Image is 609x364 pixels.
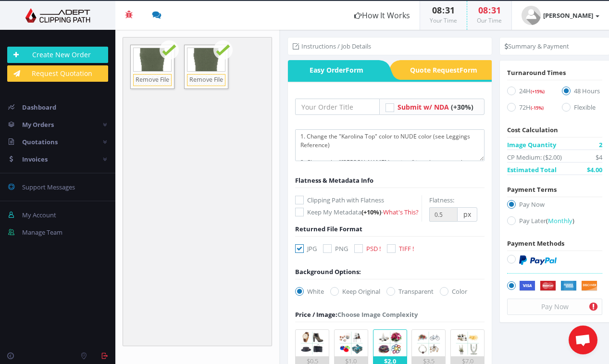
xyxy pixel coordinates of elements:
[507,200,602,213] label: Pay Now
[507,152,562,162] span: CP Medium: ($2.00)
[458,207,477,222] span: px
[507,68,566,77] span: Turnaround Times
[338,330,364,356] img: 2.png
[22,155,48,163] span: Invoices
[345,1,420,30] a: How It Works
[432,4,442,16] span: 08
[507,216,602,229] label: Pay Later
[402,60,492,80] span: Quote Request
[507,140,556,150] span: Image Quantity
[399,244,414,253] span: TIFF !
[288,60,378,80] a: Easy OrderForm
[512,1,609,30] a: [PERSON_NAME]
[133,74,172,86] a: Remove File
[488,4,491,16] span: :
[361,208,381,216] span: (+10%)
[531,87,545,95] a: (+15%)
[531,105,544,111] span: (-15%)
[596,152,602,162] span: $4
[562,102,602,115] label: Flexible
[507,165,557,175] span: Estimated Total
[22,103,56,112] span: Dashboard
[477,16,502,25] small: Our Time
[295,287,324,296] label: White
[507,102,547,115] label: 72H
[599,140,602,150] span: 2
[288,60,378,80] span: Easy Order
[7,8,108,23] img: Adept Graphics
[531,103,544,112] a: (-15%)
[293,41,371,51] li: Instructions / Job Details
[295,244,317,253] label: JPG
[7,65,108,82] a: Request Quotation
[383,208,419,216] a: What's This?
[295,225,362,233] span: Returned File Format
[366,244,381,253] span: PSD !
[22,138,58,146] span: Quotations
[478,4,488,16] span: 08
[430,16,457,25] small: Your Time
[445,4,455,16] span: 31
[543,11,593,20] strong: [PERSON_NAME]
[415,330,442,356] img: 4.png
[519,255,557,265] img: PayPal
[505,41,569,51] li: Summary & Payment
[295,267,361,276] div: Background Options:
[569,326,597,354] div: Open chat
[442,4,445,16] span: :
[398,102,449,112] span: Submit w/ NDA
[507,239,564,248] span: Payment Methods
[548,216,572,225] span: Monthly
[451,102,473,112] span: (+30%)
[295,207,422,217] label: Keep My Metadata -
[507,126,558,134] span: Cost Calculation
[323,244,348,253] label: PNG
[377,330,403,356] img: 3.png
[386,287,434,296] label: Transparent
[507,86,547,99] label: 24H
[330,287,380,296] label: Keep Original
[562,86,602,99] label: 48 Hours
[460,65,477,75] i: Form
[22,228,62,237] span: Manage Team
[398,102,473,112] a: Submit w/ NDA (+30%)
[587,165,602,175] span: $4.00
[522,6,541,25] img: user_default.jpg
[429,195,454,205] label: Flatness:
[519,281,597,291] img: Securely by Stripe
[402,60,492,80] a: Quote RequestForm
[454,330,481,356] img: 5.png
[507,185,557,194] span: Payment Terms
[295,310,337,319] span: Price / Image:
[295,310,418,319] div: Choose Image Complexity
[295,176,373,185] span: Flatness & Metadata Info
[546,216,574,225] a: (Monthly)
[7,47,108,63] a: Create New Order
[295,195,422,205] label: Clipping Path with Flatness
[346,65,363,75] i: Form
[22,183,75,191] span: Support Messages
[22,211,56,219] span: My Account
[187,74,225,86] a: Remove File
[295,99,380,115] input: Your Order Title
[440,287,467,296] label: Color
[491,4,501,16] span: 31
[531,88,545,95] span: (+15%)
[299,330,325,356] img: 1.png
[22,120,54,129] span: My Orders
